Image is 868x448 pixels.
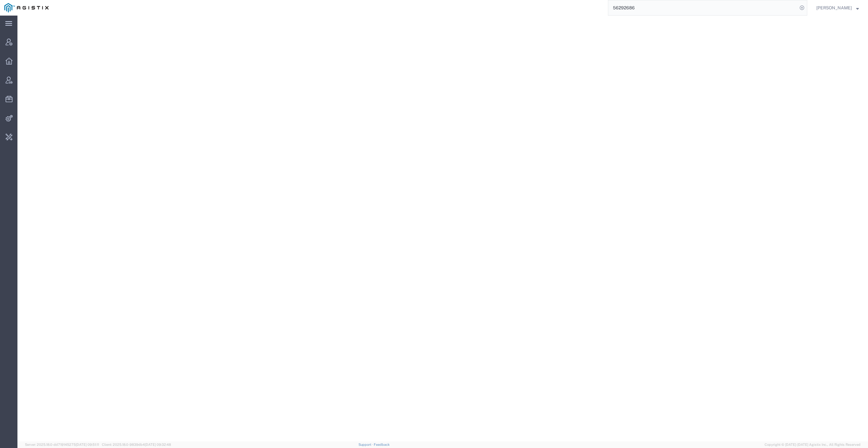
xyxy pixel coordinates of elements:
[608,0,798,15] input: Search for shipment number, reference number
[816,4,859,12] button: [PERSON_NAME]
[145,443,171,446] span: [DATE] 09:32:48
[765,442,861,447] span: Copyright © [DATE]-[DATE] Agistix Inc., All Rights Reserved
[102,443,171,446] span: Client: 2025.18.0-9839db4
[374,443,390,446] a: Feedback
[358,443,374,446] a: Support
[25,443,99,446] span: Server: 2025.18.0-dd719145275
[76,443,99,446] span: [DATE] 09:51:11
[4,3,49,12] img: logo
[17,16,868,441] iframe: FS Legacy Container
[816,4,852,11] span: Don'Jon Kelly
